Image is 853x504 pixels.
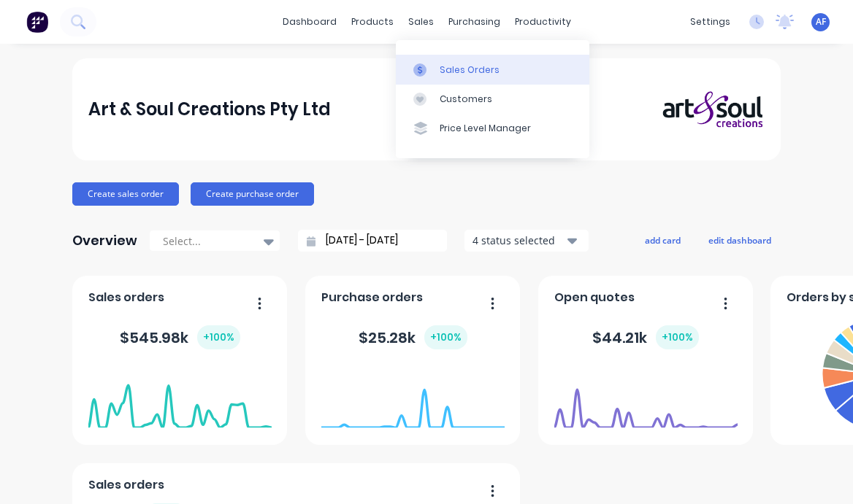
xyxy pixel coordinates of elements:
[656,325,699,349] div: + 100 %
[554,289,635,306] span: Open quotes
[441,11,508,33] div: purchasing
[197,325,240,349] div: + 100 %
[440,93,492,106] div: Customers
[344,11,401,33] div: products
[88,289,164,306] span: Sales orders
[662,90,765,129] img: Art & Soul Creations Pty Ltd
[401,11,441,33] div: sales
[72,226,137,255] div: Overview
[699,230,781,249] button: edit dashboard
[508,11,578,33] div: productivity
[440,122,531,135] div: Price Level Manager
[464,230,589,252] button: 4 status selected
[275,11,344,33] a: dashboard
[396,114,589,143] a: Price Level Manager
[359,325,467,349] div: $ 25.28k
[424,325,467,349] div: + 100 %
[396,85,589,114] a: Customers
[683,11,738,33] div: settings
[396,55,589,84] a: Sales Orders
[440,63,500,77] div: Sales Orders
[635,230,690,249] button: add card
[88,95,331,124] div: Art & Soul Creations Pty Ltd
[120,325,240,349] div: $ 545.98k
[473,233,565,248] div: 4 status selected
[26,11,48,33] img: Factory
[592,325,699,349] div: $ 44.21k
[321,289,423,306] span: Purchase orders
[816,15,826,28] span: AF
[72,182,179,206] button: Create sales order
[191,182,314,206] button: Create purchase order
